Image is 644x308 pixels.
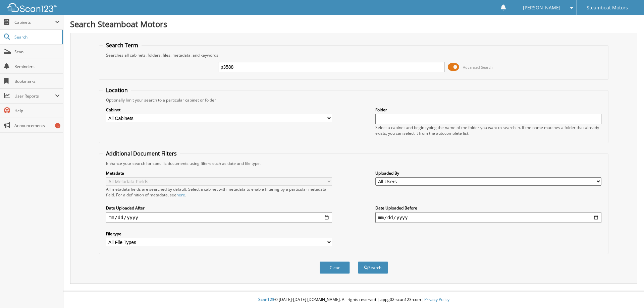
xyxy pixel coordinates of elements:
legend: Location [103,86,131,94]
span: Bookmarks [14,78,60,84]
span: [PERSON_NAME] [523,6,560,10]
label: Metadata [106,170,332,176]
span: Scan123 [258,297,274,302]
div: Enhance your search for specific documents using filters such as date and file type. [103,161,605,166]
span: Reminders [14,64,60,69]
span: Help [14,108,60,114]
div: © [DATE]-[DATE] [DOMAIN_NAME]. All rights reserved | appg02-scan123-com | [63,292,644,308]
div: Select a cabinet and begin typing the name of the folder you want to search in. If the name match... [375,125,601,136]
h1: Search Steamboat Motors [70,18,637,29]
label: Cabinet [106,107,332,113]
input: start [106,212,332,223]
button: Clear [320,261,350,274]
span: Scan [14,49,60,55]
legend: Search Term [103,42,142,49]
label: Date Uploaded Before [375,205,601,211]
div: Optionally limit your search to a particular cabinet or folder [103,97,605,103]
legend: Additional Document Filters [103,150,180,157]
label: File type [106,231,332,237]
iframe: Chat Widget [610,276,644,308]
a: here [176,192,185,198]
a: Privacy Policy [424,297,449,302]
div: Searches all cabinets, folders, files, metadata, and keywords [103,52,605,58]
span: Search [14,34,59,40]
span: Advanced Search [463,65,493,70]
span: Announcements [14,123,60,128]
span: Steamboat Motors [587,6,628,10]
input: end [375,212,601,223]
img: scan123-logo-white.svg [7,3,57,12]
span: Cabinets [14,19,55,25]
button: Search [358,261,388,274]
label: Date Uploaded After [106,205,332,211]
div: All metadata fields are searched by default. Select a cabinet with metadata to enable filtering b... [106,186,332,198]
div: 6 [55,123,60,128]
label: Uploaded By [375,170,601,176]
label: Folder [375,107,601,113]
span: User Reports [14,93,55,99]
